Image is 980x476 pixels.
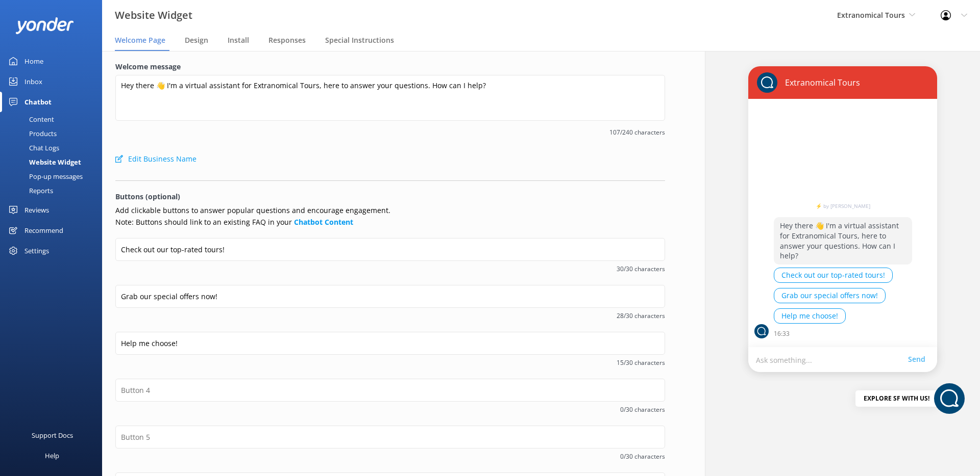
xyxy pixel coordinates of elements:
[115,7,192,23] h3: Website Widget
[115,191,665,202] p: Buttons (optional)
[6,155,102,169] a: Website Widget
[32,425,73,445] div: Support Docs
[115,127,665,137] span: 107/240 characters
[6,183,53,198] div: Reports
[115,149,197,169] button: Edit Business Name
[908,354,929,365] a: Send
[774,203,912,208] a: ⚡ by [PERSON_NAME]
[185,35,208,45] span: Design
[115,332,665,355] input: Button 3
[24,71,42,92] div: Inbox
[228,35,249,45] span: Install
[6,169,102,183] a: Pop-up messages
[774,268,893,283] button: Check out our top-rated tours!
[837,10,905,20] span: Extranomical Tours
[774,329,790,338] p: 16:33
[6,169,83,183] div: Pop-up messages
[115,358,665,367] span: 15/30 characters
[756,355,908,364] p: Ask something...
[6,141,59,155] div: Chat Logs
[115,311,665,321] span: 28/30 characters
[6,112,54,126] div: Content
[777,77,860,88] p: Extranomical Tours
[24,220,63,241] div: Recommend
[115,379,665,402] input: Button 4
[855,390,938,407] div: Explore SF with us!
[24,241,49,261] div: Settings
[294,217,353,227] a: Chatbot Content
[115,405,665,414] span: 0/30 characters
[115,205,665,228] p: Add clickable buttons to answer popular questions and encourage engagement. Note: Buttons should ...
[325,35,394,45] span: Special Instructions
[115,61,665,72] label: Welcome message
[115,238,665,261] input: Button 1
[6,112,102,126] a: Content
[24,92,52,112] div: Chatbot
[6,126,102,141] a: Products
[774,288,886,303] button: Grab our special offers now!
[6,141,102,155] a: Chat Logs
[115,285,665,308] input: Button 2
[6,126,57,141] div: Products
[24,51,43,71] div: Home
[6,155,81,169] div: Website Widget
[24,200,49,220] div: Reviews
[774,217,912,264] p: Hey there 👋 I'm a virtual assistant for Extranomical Tours, here to answer your questions. How ca...
[115,35,165,45] span: Welcome Page
[774,308,846,324] button: Help me choose!
[115,426,665,448] input: Button 5
[6,183,102,198] a: Reports
[115,75,665,121] textarea: Hey there 👋 I'm a virtual assistant for Extranomical Tours, here to answer your questions. How ca...
[15,17,74,34] img: yonder-white-logo.png
[115,452,665,461] span: 0/30 characters
[268,35,306,45] span: Responses
[45,445,59,466] div: Help
[115,264,665,274] span: 30/30 characters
